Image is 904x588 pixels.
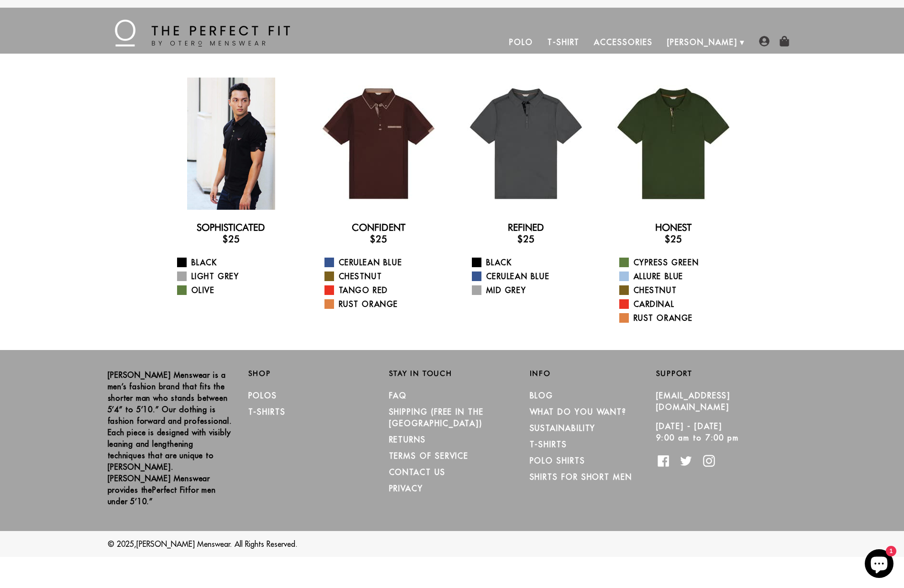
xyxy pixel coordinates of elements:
[460,233,592,245] h3: $25
[779,36,790,46] img: shopping-bag-icon.png
[656,369,797,378] h2: Support
[619,284,739,296] a: Chestnut
[759,36,770,46] img: user-account-icon.png
[389,369,515,378] h2: Stay in Touch
[389,484,423,493] a: PRIVACY
[540,31,587,54] a: T-Shirt
[619,312,739,324] a: Rust Orange
[324,298,445,310] a: Rust Orange
[389,451,469,461] a: TERMS OF SERVICE
[108,538,797,550] p: © 2025, . All Rights Reserved.
[389,407,484,428] a: SHIPPING (Free in the [GEOGRAPHIC_DATA])
[248,369,375,378] h2: Shop
[324,284,445,296] a: Tango Red
[115,20,290,46] img: The Perfect Fit - by Otero Menswear - Logo
[152,485,188,495] strong: Perfect Fit
[530,456,585,465] a: Polo Shirts
[619,257,739,268] a: Cypress Green
[660,31,745,54] a: [PERSON_NAME]
[655,222,692,233] a: Honest
[502,31,540,54] a: Polo
[177,271,297,282] a: Light Grey
[136,539,230,549] a: [PERSON_NAME] Menswear
[472,271,592,282] a: Cerulean Blue
[389,467,446,477] a: CONTACT US
[248,407,286,417] a: T-Shirts
[312,233,445,245] h3: $25
[530,391,554,400] a: Blog
[619,298,739,310] a: Cardinal
[389,435,426,444] a: RETURNS
[177,257,297,268] a: Black
[862,549,896,580] inbox-online-store-chat: Shopify online store chat
[197,222,265,233] a: Sophisticated
[508,222,544,233] a: Refined
[108,369,234,507] p: [PERSON_NAME] Menswear is a men’s fashion brand that fits the shorter man who stands between 5’4”...
[619,271,739,282] a: Allure Blue
[165,233,297,245] h3: $25
[656,420,782,443] p: [DATE] - [DATE] 9:00 am to 7:00 pm
[530,472,632,482] a: Shirts for Short Men
[587,31,659,54] a: Accessories
[530,423,596,433] a: Sustainability
[530,407,627,417] a: What Do You Want?
[352,222,405,233] a: Confident
[248,391,278,400] a: Polos
[530,440,567,449] a: T-Shirts
[656,391,731,412] a: [EMAIL_ADDRESS][DOMAIN_NAME]
[530,369,656,378] h2: Info
[389,391,407,400] a: FAQ
[324,271,445,282] a: Chestnut
[607,233,739,245] h3: $25
[472,257,592,268] a: Black
[177,284,297,296] a: Olive
[324,257,445,268] a: Cerulean Blue
[472,284,592,296] a: Mid Grey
